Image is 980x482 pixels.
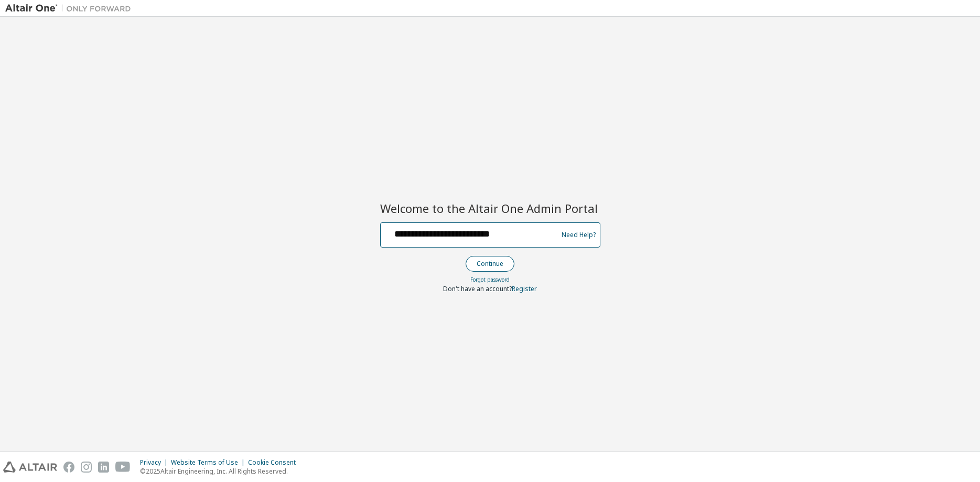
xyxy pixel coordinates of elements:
[380,201,600,216] h2: Welcome to the Altair One Admin Portal
[470,276,510,283] a: Forgot password
[140,467,302,476] p: © 2025 Altair Engineering, Inc. All Rights Reserved.
[63,462,74,473] img: facebook.svg
[248,458,302,467] div: Cookie Consent
[115,462,131,473] img: youtube.svg
[98,462,109,473] img: linkedin.svg
[140,458,171,467] div: Privacy
[562,234,596,235] a: Need Help?
[512,284,537,293] a: Register
[466,256,514,272] button: Continue
[443,284,512,293] span: Don't have an account?
[81,462,92,473] img: instagram.svg
[3,462,57,473] img: altair_logo.svg
[171,458,248,467] div: Website Terms of Use
[5,3,136,14] img: Altair One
